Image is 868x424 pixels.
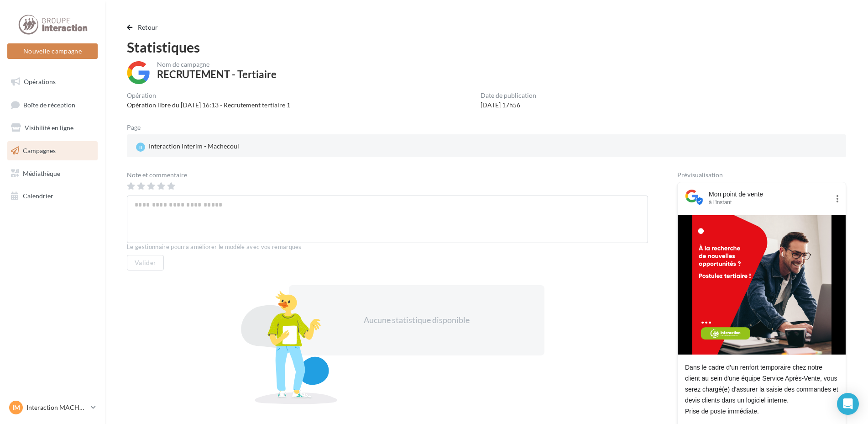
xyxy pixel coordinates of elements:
[24,78,56,85] span: Opérations
[12,403,20,412] span: IM
[318,314,515,326] div: Aucune statistique disponible
[837,393,859,415] div: Open Intercom Messenger
[23,169,60,177] span: Médiathèque
[5,72,99,91] a: Opérations
[481,92,536,99] div: Date de publication
[692,215,831,355] img: Recrutement métier tertiaire 1
[127,22,162,33] button: Retour
[127,40,846,54] div: Statistiques
[5,118,99,138] a: Visibilité en ligne
[5,95,99,115] a: Boîte de réception
[23,147,56,154] span: Campagnes
[23,101,75,108] span: Boîte de réception
[134,140,369,154] a: II Interaction Interim - Machecoul
[5,141,99,160] a: Campagnes
[7,399,98,416] a: IM Interaction MACHECOUL
[127,92,290,99] div: Opération
[127,124,148,131] div: Page
[127,243,648,251] div: Le gestionnaire pourra améliorer le modèle avec vos remarques
[5,186,99,206] a: Calendrier
[677,172,846,178] div: Prévisualisation
[157,69,277,79] div: RECRUTEMENT - Tertiaire
[7,43,98,59] button: Nouvelle campagne
[139,144,142,150] span: II
[26,403,87,412] p: Interaction MACHECOUL
[23,192,53,200] span: Calendrier
[127,172,648,178] div: Note et commentaire
[127,255,164,270] button: Valider
[709,190,829,199] div: Mon point de vente
[25,124,73,132] span: Visibilité en ligne
[709,199,829,206] div: à l'instant
[5,164,99,183] a: Médiathèque
[127,101,290,110] div: Opération libre du [DATE] 16:13 - Recrutement tertiaire 1
[134,140,241,154] div: Interaction Interim - Machecoul
[138,23,158,31] span: Retour
[481,101,536,110] div: [DATE] 17h56
[157,61,277,68] div: Nom de campagne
